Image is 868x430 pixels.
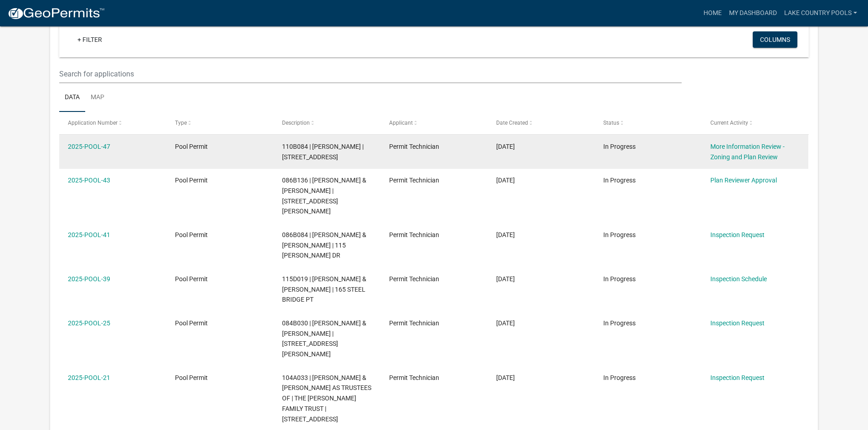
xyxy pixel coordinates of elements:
a: Home [700,5,725,22]
span: Type [175,120,187,126]
span: 115D019 | LEVENGOOD GARY A & LISA K | 165 STEEL BRIDGE PT [282,275,366,304]
span: Pool Permit [175,143,208,150]
span: Applicant [389,120,413,126]
a: Inspection Request [710,319,765,327]
span: Pool Permit [175,374,208,381]
span: Application Number [68,120,118,126]
span: Permit Technician [389,275,439,283]
a: Map [85,83,110,112]
a: Inspection Request [710,374,765,381]
datatable-header-cell: Current Activity [701,112,808,134]
span: Pool Permit [175,177,208,184]
datatable-header-cell: Type [166,112,273,134]
a: More Information Review - Zoning and Plan Review [710,143,785,161]
span: In Progress [603,275,636,283]
span: 104A033 | MARBUT WILLIAM B & TONYA AS TRUSTEES OF | THE MARBUT FAMILY TRUST | 129 LAKE FOREST DR [282,374,371,423]
a: 2025-POOL-43 [68,177,110,184]
datatable-header-cell: Application Number [59,112,166,134]
a: + Filter [70,31,109,48]
button: Columns [753,31,797,48]
span: 110B084 | ROSENWASSER STEVEN J | 139 WOODHAVEN DR [282,143,364,161]
span: Permit Technician [389,177,439,184]
span: Permit Technician [389,231,439,238]
span: In Progress [603,143,636,150]
span: Status [603,120,619,126]
span: 03/28/2025 [496,319,515,327]
span: Pool Permit [175,231,208,238]
span: 03/20/2025 [496,374,515,381]
span: In Progress [603,319,636,327]
span: Permit Technician [389,319,439,327]
span: Pool Permit [175,275,208,283]
span: Current Activity [710,120,748,126]
span: 09/08/2025 [496,177,515,184]
a: Plan Reviewer Approval [710,177,777,184]
span: Permit Technician [389,374,439,381]
datatable-header-cell: Applicant [380,112,488,134]
span: In Progress [603,177,636,184]
span: 09/19/2025 [496,143,515,150]
span: In Progress [603,374,636,381]
a: Lake Country Pools [781,5,861,22]
input: Search for applications [59,65,681,83]
datatable-header-cell: Status [594,112,701,134]
a: 2025-POOL-25 [68,319,110,327]
a: 2025-POOL-21 [68,374,110,381]
span: 084B030 | HAIRETIS ANDREW & KELLEY | 98 BAGLEY RD [282,319,366,358]
a: 2025-POOL-41 [68,231,110,238]
datatable-header-cell: Description [273,112,380,134]
span: Pool Permit [175,319,208,327]
a: My Dashboard [725,5,781,22]
span: 09/02/2025 [496,231,515,238]
a: 2025-POOL-39 [68,275,110,283]
span: 086B084 | STRICKLAND WILLIAM A & CATHERINE P | 115 EMMA DR [282,231,366,259]
a: Inspection Schedule [710,275,767,283]
span: In Progress [603,231,636,238]
a: 2025-POOL-47 [68,143,110,150]
span: 086B136 | SCHOEN RANDY & ELIZABETH | 129 SINCLAIR DR [282,177,366,215]
datatable-header-cell: Date Created [488,112,595,134]
a: Inspection Request [710,231,765,238]
a: Data [59,83,85,112]
span: Date Created [496,120,528,126]
span: Permit Technician [389,143,439,150]
span: 08/11/2025 [496,275,515,283]
span: Description [282,120,310,126]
